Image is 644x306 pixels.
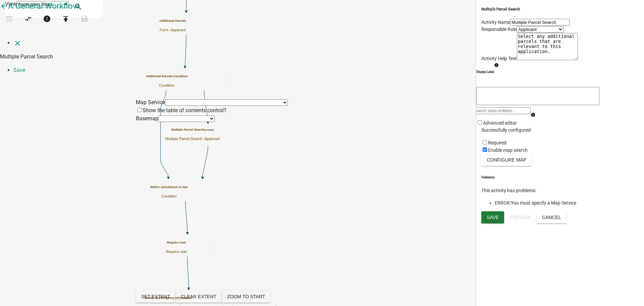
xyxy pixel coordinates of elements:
button: Auto Layout [19,12,38,27]
i: open_in_browser [5,15,13,24]
h6: Validation [481,175,639,180]
i: info [531,113,535,117]
button: Preview [504,211,537,223]
div: Map extent controls [136,291,508,304]
h6: Display Label [476,70,494,74]
p: This activity has problems: [481,187,639,194]
button: 1 problems in this workflow [38,12,56,27]
label: Show the table of contents control? [136,107,226,114]
span: You must specify a Map Service [511,200,576,206]
i: close [13,39,21,47]
button: Set extent [136,291,175,303]
button: Cancel [537,211,567,223]
label: Advanced editor [476,120,517,126]
i: info [494,63,499,68]
p: Successfully configured [481,127,639,134]
label: Responsible Role [481,27,517,32]
label: Map Service [136,99,165,105]
label: Enable map search [481,147,528,153]
input: Search data entities... [471,107,531,114]
button: zoom to start [222,291,270,303]
a: Save [13,67,25,73]
h5: Multiple Parcel Search [481,6,639,12]
button: Clear extent [175,291,222,303]
input: Show the table of contents control? [137,108,142,112]
i: publish [62,15,70,24]
label: Basemap [136,115,158,122]
i: compare_arrows [24,15,32,24]
i: save [80,15,89,24]
i: error [43,15,51,24]
button: Publish [56,12,75,27]
span: ERROR: [495,200,511,206]
button: Save [75,12,94,27]
button: Configure Map [481,154,532,166]
label: Required [481,140,506,145]
label: Activity Help Text [481,56,517,61]
label: Activity Name [481,19,510,25]
span: Save [487,214,499,220]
